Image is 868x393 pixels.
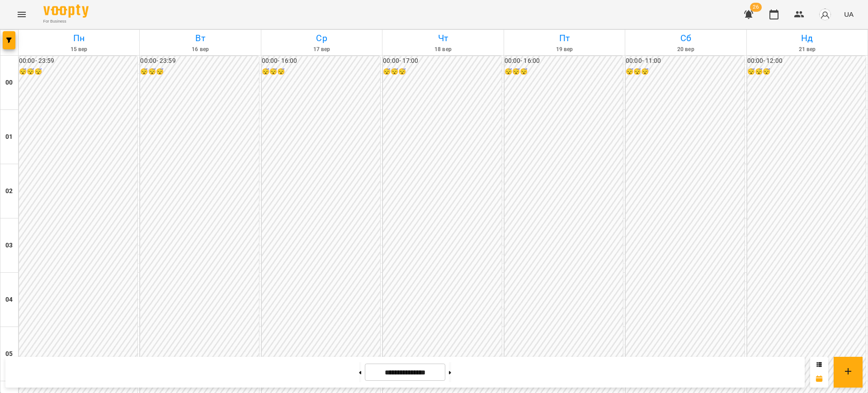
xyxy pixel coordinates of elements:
[5,78,13,88] h6: 00
[626,67,744,77] h6: 😴😴😴
[844,9,854,19] span: UA
[263,45,381,54] h6: 17 вер
[20,45,138,54] h6: 15 вер
[819,8,831,21] img: avatar_s.png
[263,31,381,45] h6: Ср
[748,45,866,54] h6: 21 вер
[747,56,866,66] h6: 00:00 - 12:00
[383,56,501,66] h6: 00:00 - 17:00
[140,67,259,77] h6: 😴😴😴
[750,3,762,12] span: 26
[384,31,502,45] h6: Чт
[383,67,501,77] h6: 😴😴😴
[384,45,502,54] h6: 18 вер
[262,67,380,77] h6: 😴😴😴
[5,186,13,196] h6: 02
[627,45,745,54] h6: 20 вер
[262,56,380,66] h6: 00:00 - 16:00
[5,241,13,251] h6: 03
[505,67,623,77] h6: 😴😴😴
[43,19,89,24] span: For Business
[141,31,259,45] h6: Вт
[840,6,857,23] button: UA
[5,349,13,359] h6: 05
[19,56,137,66] h6: 00:00 - 23:59
[627,31,745,45] h6: Сб
[626,56,744,66] h6: 00:00 - 11:00
[505,31,623,45] h6: Пт
[5,295,13,305] h6: 04
[748,31,866,45] h6: Нд
[505,45,623,54] h6: 19 вер
[43,5,89,18] img: Voopty Logo
[5,132,13,142] h6: 01
[11,4,33,25] button: Menu
[141,45,259,54] h6: 16 вер
[505,56,623,66] h6: 00:00 - 16:00
[140,56,259,66] h6: 00:00 - 23:59
[747,67,866,77] h6: 😴😴😴
[20,31,138,45] h6: Пн
[19,67,137,77] h6: 😴😴😴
